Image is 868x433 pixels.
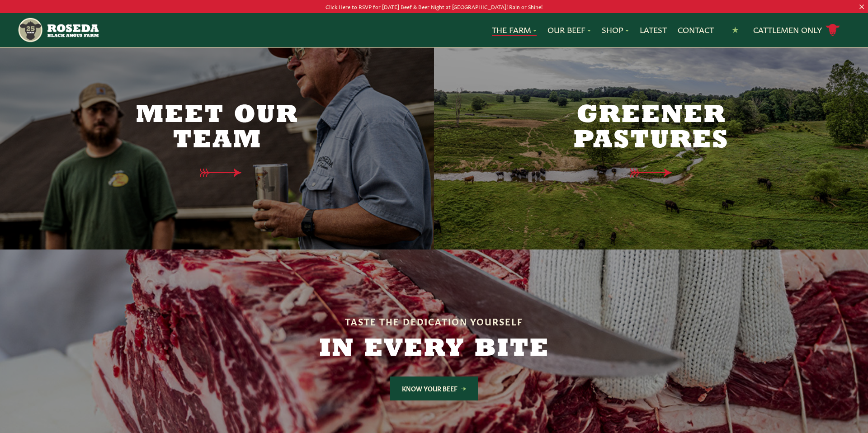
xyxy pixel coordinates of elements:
[260,337,608,362] h2: In Every Bite
[602,24,629,36] a: Shop
[260,316,608,326] h6: Taste the Dedication Yourself
[678,24,714,36] a: Contact
[640,24,667,36] a: Latest
[390,377,478,400] a: Know Your Beef
[17,17,99,43] img: https://roseda.com/wp-content/uploads/2021/05/roseda-25-header.png
[43,2,825,11] p: Click Here to RSVP for [DATE] Beef & Beer Night at [GEOGRAPHIC_DATA]! Rain or Shine!
[547,24,591,36] a: Our Beef
[556,103,746,154] h2: Greener Pastures
[753,22,840,38] a: Cattlemen Only
[17,13,850,47] nav: Main Navigation
[122,103,312,154] h2: Meet Our Team
[492,24,537,36] a: The Farm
